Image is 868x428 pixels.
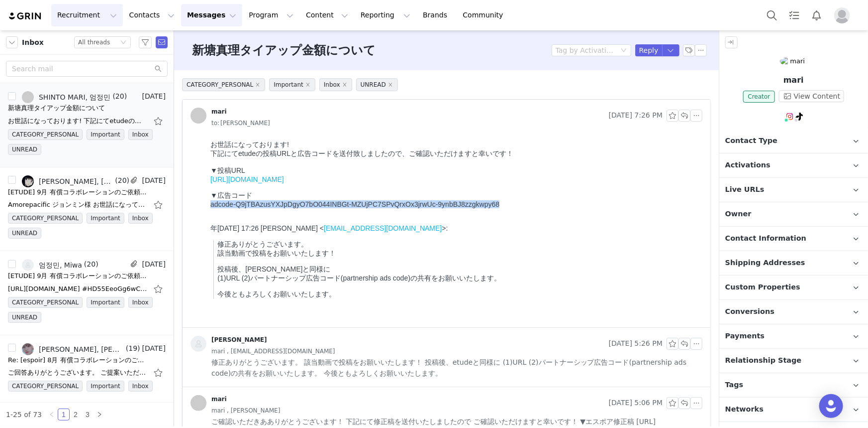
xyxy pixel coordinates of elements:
span: Important [269,78,315,91]
span: Shipping Addresses [725,258,805,269]
div: Amorepacific ジョンミン様 お世話になっております。 tagプロダクションの高田でございます。 商品発送のご連絡ありがとうございます。 お受け取り完了次第ご連絡させていただきます。 ... [8,200,147,210]
div: Re: [espoir] 8月 有償コラボレーションのご依頼（@seira_sw様） [8,355,147,365]
li: Next Page [94,409,105,421]
li: 3 [82,409,94,421]
span: Creator [743,91,775,103]
span: UNREAD [8,228,41,239]
button: Reply [635,44,663,56]
span: Inbox [128,381,153,392]
i: icon: down [621,47,627,54]
span: Live URLs [725,184,765,195]
span: Inbox [128,297,153,308]
div: [ETUDE] 9月 有償コラボレーションのご依頼（@miwa_asmr様） [8,271,147,281]
p: 修正ありがとうございます。 該当動画で投稿をお願いいたします！ [11,104,492,122]
span: Custom Properties [725,282,800,293]
span: UNREAD [356,78,398,91]
span: Networks [725,404,764,415]
button: View Content [779,90,844,102]
p: mari [719,74,868,86]
div: ▼広告コード [4,55,492,64]
p: 投稿後、[PERSON_NAME]と同様に (1)URL (2)パートナーシップ広告コード(partnership ads code)の共有をお願いいたします。 [11,129,492,146]
span: (20) [113,175,129,186]
span: CATEGORY_PERSONAL [182,78,265,91]
a: Tasks [783,4,805,26]
img: grin logo [8,11,43,21]
span: CATEGORY_PERSONAL [8,129,83,140]
div: mari [211,395,227,403]
a: [PERSON_NAME] [191,336,267,352]
i: icon: close [255,82,260,87]
span: CATEGORY_PERSONAL [8,297,83,308]
div: adcode-Q9jTBAzusYXJpDgyO7bO044INBGt-MZUjPC7SPvQrxOx3jrwUc-9ynbBJ8zzgkwpy68 [4,64,492,72]
img: placeholder-contacts.jpeg [191,336,206,352]
span: (20) [110,91,127,102]
button: Messages [181,4,242,26]
span: Tags [725,380,744,391]
a: mari [191,108,227,124]
div: 엄정민, Miwa [39,261,82,269]
span: (20) [82,259,98,270]
button: Content [300,4,354,26]
div: Open Intercom Messenger [819,394,843,418]
div: mari [211,108,227,116]
a: mari [191,395,227,411]
i: icon: close [388,82,393,87]
span: Inbox [22,37,44,48]
span: Relationship Stage [725,355,802,366]
div: [ETUDE] 9月 有償コラボレーションのご依頼（@sabon_246様） [8,187,147,197]
a: [EMAIL_ADDRESS][DOMAIN_NAME] [117,88,235,96]
div: [PERSON_NAME], [PERSON_NAME] [39,345,124,353]
button: Search [761,4,783,26]
span: mari , [EMAIL_ADDRESS][DOMAIN_NAME] [211,346,335,357]
span: Activations [725,160,771,171]
span: [DATE] 5:26 PM [609,338,663,350]
i: icon: right [96,412,102,418]
img: 9f5de37f-36ce-4bf7-8334-b1c5580d9fb9--s.jpg [22,259,34,271]
li: Previous Page [46,409,58,421]
a: 1 [58,409,69,420]
span: [DATE] 7:26 PM [609,110,663,122]
span: Important [87,129,124,140]
input: Search mail [6,61,168,77]
button: Reporting [355,4,416,26]
button: Notifications [806,4,828,26]
span: (19) [124,343,140,354]
i: icon: down [120,39,126,46]
a: SHINTO MARI, 엄정민 [22,91,110,103]
button: Recruitment [51,4,123,26]
div: [PERSON_NAME] [DATE] 5:26 PMmari , [EMAIL_ADDRESS][DOMAIN_NAME] 修正ありがとうございます。 該当動画で投稿をお願いいたします！ 投... [183,328,710,387]
a: Community [457,4,514,26]
button: Profile [828,7,860,23]
span: Important [87,297,124,308]
span: mari , [PERSON_NAME] [211,405,280,416]
span: Inbox [128,129,153,140]
div: 下記にてetudeの投稿URLと広告コードを送付致しましたので、ご確認いただけますと幸いです！ [4,13,492,22]
a: [PERSON_NAME], [PERSON_NAME] [22,343,124,355]
span: Contact Type [725,136,777,146]
span: Important [87,381,124,392]
div: [PERSON_NAME] [211,336,267,344]
span: UNREAD [8,312,41,323]
span: 年[DATE] 17:26 [PERSON_NAME] < >: [4,88,241,96]
img: b2f81592-b24c-41bd-bacd-7f1411a02baf.jpg [22,175,34,187]
a: 2 [70,409,81,420]
a: 엄정민, Miwa [22,259,82,271]
span: Payments [725,331,765,342]
div: All threads [78,37,110,48]
div: SHINTO MARI, 엄정민 [39,93,110,101]
h3: 新塘真理タイアップ金額について [192,41,376,59]
img: 81f49241-bad2-4f7c-9382-2b81127225f6.jpg [22,343,34,355]
a: 3 [82,409,93,420]
div: [PERSON_NAME], [PERSON_NAME] [39,177,113,185]
span: Conversions [725,306,774,317]
span: UNREAD [8,144,41,155]
div: ご回答ありがとうございます。 ご提案いただいたエチュード、 エスポワールのキャンペーンは現在終了しておりますが、 今後のキャンペーンで参加可能なプロジェクトがあるか確認いたします。 なお、イニス... [8,368,147,378]
span: Send Email [156,36,168,48]
button: Program [243,4,299,26]
a: [URL][DOMAIN_NAME] [4,39,78,47]
span: Inbox [319,78,352,91]
span: [PERSON_NAME] [211,118,270,129]
a: Brands [417,4,456,26]
span: Contact Information [725,233,806,244]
